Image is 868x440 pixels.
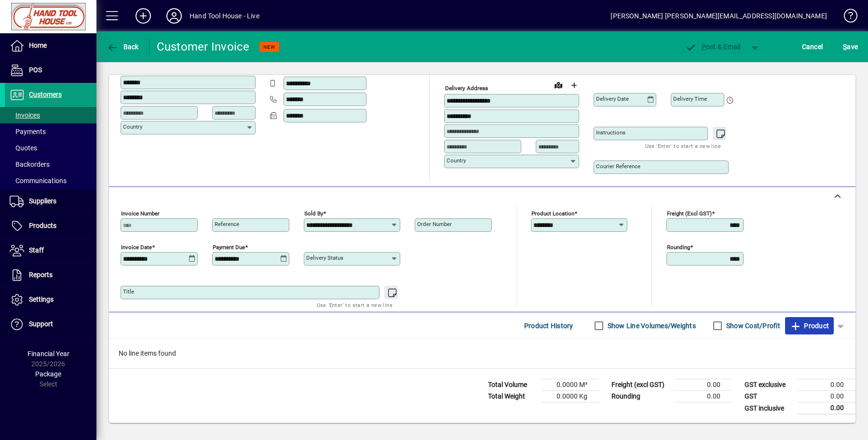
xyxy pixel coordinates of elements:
a: Backorders [5,156,96,173]
a: View on map [551,77,566,93]
mat-hint: Use 'Enter' to start a new line [317,299,393,310]
span: NEW [263,44,275,50]
span: S [843,43,847,51]
span: Customers [29,91,62,98]
mat-label: Rounding [667,244,690,251]
span: Backorders [10,160,50,168]
span: Back [107,43,139,51]
app-page-header-button: Back [96,38,149,55]
mat-label: Country [447,157,466,164]
a: Settings [5,288,96,312]
td: Total Volume [483,379,541,391]
td: 0.00 [798,379,855,391]
span: Product [790,318,829,333]
span: ave [843,39,858,54]
a: Invoices [5,107,96,123]
a: Quotes [5,140,96,156]
mat-label: Invoice number [121,210,160,217]
a: Products [5,214,96,238]
mat-label: Courier Reference [596,163,640,170]
a: Knowledge Base [837,2,856,33]
span: Cancel [802,39,823,54]
a: Staff [5,239,96,263]
div: Hand Tool House - Live [190,8,259,24]
span: Home [29,41,47,49]
td: 0.00 [798,391,855,402]
span: Communications [10,177,67,185]
mat-hint: Use 'Enter' to start a new line [645,140,721,151]
td: Freight (excl GST) [607,379,674,391]
span: ost & Email [685,43,741,51]
label: Show Line Volumes/Weights [606,321,696,331]
span: Suppliers [29,197,56,205]
span: Settings [29,295,54,303]
mat-label: Delivery date [596,95,629,102]
button: Product History [520,317,577,334]
span: Staff [29,246,44,254]
div: No line items found [109,339,855,368]
span: Payments [10,128,46,135]
div: [PERSON_NAME] [PERSON_NAME][EMAIL_ADDRESS][DOMAIN_NAME] [610,8,827,24]
mat-label: Country [123,123,142,130]
td: 0.0000 Kg [541,391,599,402]
td: 0.00 [674,391,732,402]
td: Rounding [607,391,674,402]
button: Back [104,38,141,55]
button: Choose address [566,78,582,93]
td: GST inclusive [740,402,798,414]
div: Customer Invoice [157,39,250,54]
a: Reports [5,263,96,287]
mat-label: Freight (excl GST) [667,210,712,217]
button: Save [841,38,860,55]
a: Support [5,312,96,336]
td: Total Weight [483,391,541,402]
mat-label: Sold by [304,210,323,217]
span: P [702,43,706,51]
button: Add [128,7,159,25]
mat-label: Delivery status [306,254,343,261]
td: GST exclusive [740,379,798,391]
mat-label: Title [123,288,134,295]
a: POS [5,58,96,82]
mat-label: Invoice date [121,244,152,251]
span: Support [29,320,53,328]
mat-label: Reference [215,221,239,227]
span: Quotes [10,144,37,152]
span: Invoices [10,111,40,119]
td: 0.00 [674,379,732,391]
span: Reports [29,271,53,279]
mat-label: Payment due [213,244,245,251]
a: Suppliers [5,189,96,213]
a: Payments [5,123,96,140]
mat-label: Order number [417,221,452,227]
button: Post & Email [680,38,746,55]
mat-label: Delivery time [673,95,707,102]
a: Home [5,34,96,58]
span: Financial Year [27,350,69,358]
button: Profile [159,7,190,25]
label: Show Cost/Profit [724,321,780,331]
td: 0.00 [798,402,855,414]
td: GST [740,391,798,402]
td: 0.0000 M³ [541,379,599,391]
button: Product [785,317,834,334]
span: POS [29,66,42,74]
button: Cancel [800,38,826,55]
span: Product History [524,318,573,333]
mat-label: Instructions [596,129,625,136]
a: Communications [5,173,96,189]
span: Package [35,370,61,378]
mat-label: Product location [531,210,574,217]
span: Products [29,222,56,229]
